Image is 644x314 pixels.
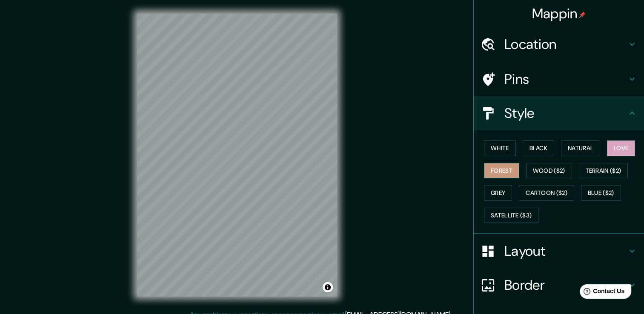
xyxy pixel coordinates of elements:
[523,140,555,156] button: Black
[484,208,538,223] button: Satellite ($3)
[137,14,337,297] canvas: Map
[323,282,333,292] button: Toggle attribution
[526,163,572,179] button: Wood ($2)
[484,163,519,179] button: Forest
[474,268,644,302] div: Border
[474,234,644,268] div: Layout
[519,185,574,201] button: Cartoon ($2)
[561,140,600,156] button: Natural
[474,96,644,130] div: Style
[504,105,627,122] h4: Style
[504,277,627,294] h4: Border
[581,185,621,201] button: Blue ($2)
[532,5,586,22] h4: Mappin
[607,140,635,156] button: Love
[568,281,635,305] iframe: Help widget launcher
[474,62,644,96] div: Pins
[579,11,586,18] img: pin-icon.png
[504,71,627,88] h4: Pins
[504,36,627,53] h4: Location
[484,185,512,201] button: Grey
[579,163,628,179] button: Terrain ($2)
[504,243,627,260] h4: Layout
[474,27,644,61] div: Location
[484,140,516,156] button: White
